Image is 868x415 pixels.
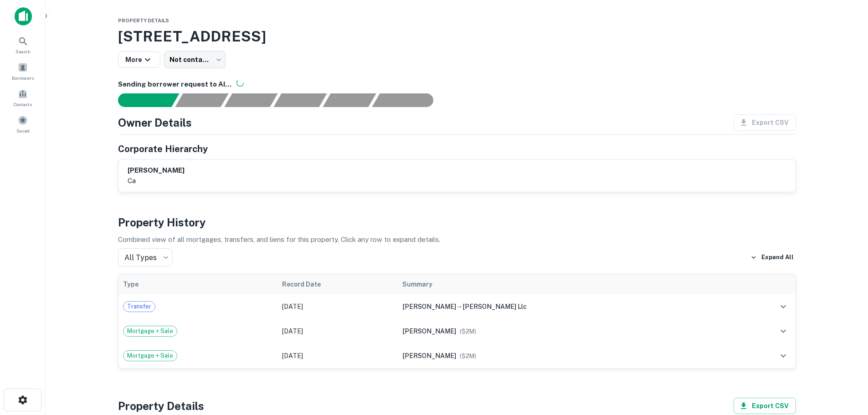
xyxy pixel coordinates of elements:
h6: [PERSON_NAME] [128,165,185,176]
a: Borrowers [3,59,43,83]
img: capitalize-icon.png [15,7,32,26]
span: Property Details [118,18,169,23]
a: Contacts [3,85,43,110]
h4: Property History [118,214,796,231]
button: Expand All [748,251,796,264]
span: Contacts [14,101,32,108]
span: [PERSON_NAME] llc [462,303,527,310]
iframe: Chat Widget [822,342,868,386]
span: Transfer [123,302,155,311]
div: Documents found, AI parsing details... [224,93,277,107]
span: [PERSON_NAME] [402,352,456,359]
button: expand row [776,323,791,339]
span: Borrowers [12,74,34,82]
div: Sending borrower request to AI... [107,93,175,107]
p: ca [128,175,185,186]
button: More [118,51,160,68]
div: AI fulfillment process complete. [372,93,444,107]
td: [DATE] [277,343,398,368]
span: [PERSON_NAME] [402,303,456,310]
span: ($ 2M ) [460,353,476,359]
button: expand row [776,348,791,364]
a: Saved [3,112,43,136]
th: Summary [398,274,734,294]
td: [DATE] [277,294,398,319]
span: Saved [16,127,30,134]
div: Principals found, AI now looking for contact information... [273,93,327,107]
div: → [402,302,729,312]
button: expand row [776,299,791,314]
div: Your request is received and processing... [175,93,228,107]
span: Search [15,48,31,55]
h4: Owner Details [118,114,192,131]
div: Principals found, still searching for contact information. This may take time... [323,93,376,107]
h6: Sending borrower request to AI... [118,79,796,90]
th: Record Date [277,274,398,294]
span: Mortgage + Sale [123,327,177,336]
span: [PERSON_NAME] [402,328,456,335]
p: Combined view of all mortgages, transfers, and liens for this property. Click any row to expand d... [118,234,796,245]
a: Search [3,32,43,57]
span: Mortgage + Sale [123,351,177,360]
div: All Types [118,248,173,266]
h3: [STREET_ADDRESS] [118,26,796,47]
h4: Property Details [118,398,204,414]
div: Not contacted [164,51,226,68]
button: Export CSV [734,398,796,414]
th: Type [118,274,277,294]
h5: Corporate Hierarchy [118,142,208,156]
td: [DATE] [277,319,398,343]
span: ($ 2M ) [460,328,476,335]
